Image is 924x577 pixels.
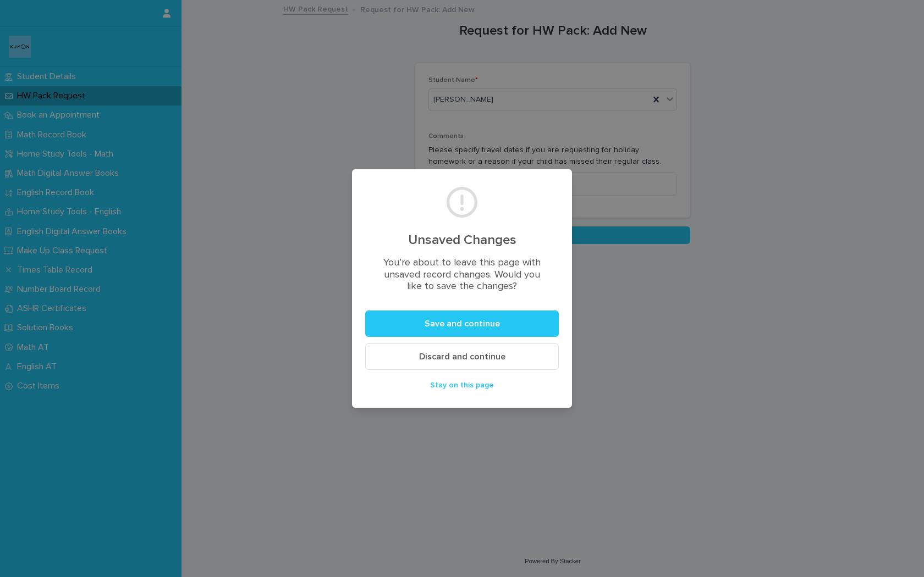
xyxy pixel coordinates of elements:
[430,381,494,389] span: Stay on this page
[365,376,559,394] button: Stay on this page
[365,343,559,370] button: Discard and continue
[425,319,500,328] span: Save and continue
[419,352,505,361] span: Discard and continue
[378,257,546,293] p: You’re about to leave this page with unsaved record changes. Would you like to save the changes?
[378,232,546,248] h2: Unsaved Changes
[365,310,559,337] button: Save and continue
